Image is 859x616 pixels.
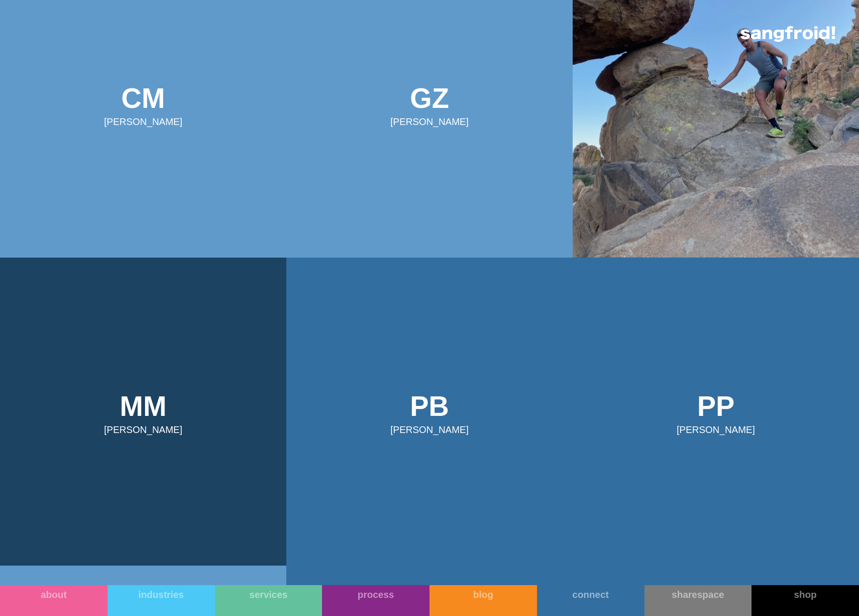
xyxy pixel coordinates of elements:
[410,388,449,425] div: PB
[697,388,735,425] div: PP
[104,116,182,127] div: [PERSON_NAME]
[537,589,644,600] div: connect
[752,589,859,600] div: shop
[429,589,537,600] div: blog
[120,388,166,425] div: MM
[322,589,429,600] div: process
[390,424,469,435] div: [PERSON_NAME]
[752,585,859,616] a: shop
[107,589,215,600] div: industries
[677,424,755,435] div: [PERSON_NAME]
[322,585,429,616] a: process
[644,589,752,600] div: sharespace
[121,80,165,117] div: CM
[537,585,644,616] a: connect
[104,424,182,435] div: [PERSON_NAME]
[7,185,35,190] a: privacy policy
[107,585,215,616] a: industries
[741,26,835,42] img: logo
[286,258,573,566] a: PB[PERSON_NAME]
[429,585,537,616] a: blog
[644,585,752,616] a: sharespace
[215,585,322,616] a: services
[215,589,322,600] div: services
[573,258,859,566] a: PP[PERSON_NAME]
